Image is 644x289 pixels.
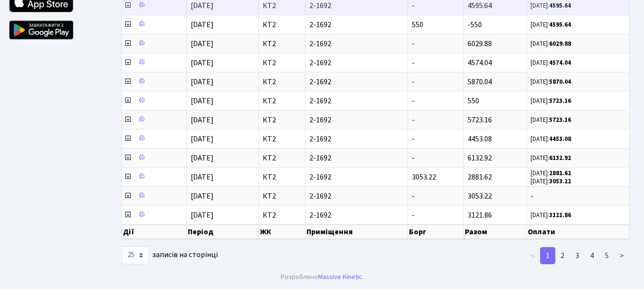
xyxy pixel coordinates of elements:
a: 4 [584,247,600,264]
span: - [412,96,415,106]
span: КТ2 [263,40,301,48]
span: 6132.92 [468,153,492,163]
span: КТ2 [263,2,301,10]
span: КТ2 [263,135,301,143]
a: > [614,247,630,264]
span: - [412,77,415,87]
span: КТ2 [263,78,301,86]
span: - [412,210,415,220]
th: Період [187,225,259,239]
span: 5723.16 [468,115,492,125]
small: [DATE]: [531,135,571,143]
span: КТ2 [263,211,301,219]
a: 5 [599,247,614,264]
a: 3 [570,247,585,264]
span: [DATE] [191,96,214,106]
span: КТ2 [263,59,301,67]
th: Приміщення [306,225,408,239]
span: 2-1692 [309,78,404,86]
small: [DATE]: [531,211,571,219]
b: 6029.88 [549,40,571,48]
span: 6029.88 [468,39,492,49]
b: 6132.92 [549,154,571,162]
small: [DATE]: [531,97,571,105]
th: Борг [408,225,464,239]
b: 5870.04 [549,78,571,86]
b: 5723.16 [549,116,571,124]
span: 3121.86 [468,210,492,220]
span: -550 [468,20,482,30]
b: 4574.04 [549,59,571,67]
span: 550 [468,96,479,106]
span: 2-1692 [309,154,404,162]
small: [DATE]: [531,154,571,162]
span: 2881.62 [468,172,492,182]
span: [DATE] [191,20,214,30]
th: Дії [122,225,187,239]
span: 2-1692 [309,211,404,219]
small: [DATE]: [531,78,571,86]
span: - [412,39,415,49]
b: 2881.62 [549,169,571,178]
a: 2 [555,247,570,264]
span: 550 [412,20,423,30]
span: [DATE] [191,134,214,144]
span: [DATE] [191,115,214,125]
b: 4453.08 [549,135,571,143]
span: 2-1692 [309,21,404,29]
span: - [412,191,415,201]
a: 1 [540,247,555,264]
span: 2-1692 [309,135,404,143]
span: 2-1692 [309,97,404,105]
th: ЖК [259,225,306,239]
span: КТ2 [263,97,301,105]
span: 4453.08 [468,134,492,144]
span: КТ2 [263,21,301,29]
label: записів на сторінці [122,246,218,264]
span: 2-1692 [309,173,404,181]
span: 2-1692 [309,116,404,124]
span: 2-1692 [309,192,404,200]
span: [DATE] [191,77,214,87]
span: - [412,0,415,11]
small: [DATE]: [531,40,571,48]
span: КТ2 [263,154,301,162]
span: [DATE] [191,39,214,49]
span: [DATE] [191,153,214,163]
span: 5870.04 [468,77,492,87]
span: [DATE] [191,210,214,220]
span: - [412,58,415,68]
a: Massive Kinetic [318,272,362,282]
span: 4574.04 [468,58,492,68]
span: 4595.64 [468,0,492,11]
span: - [412,115,415,125]
th: Разом [464,225,527,239]
span: КТ2 [263,192,301,200]
small: [DATE]: [531,169,571,178]
span: 2-1692 [309,2,404,10]
b: 4595.64 [549,1,571,10]
small: [DATE]: [531,177,571,186]
small: [DATE]: [531,1,571,10]
b: 5723.16 [549,97,571,105]
span: [DATE] [191,191,214,201]
b: 4595.64 [549,20,571,29]
div: Розроблено . [281,272,364,282]
span: 3053.22 [468,191,492,201]
span: 3053.22 [412,172,436,182]
b: 3053.22 [549,177,571,186]
small: [DATE]: [531,59,571,67]
span: 2-1692 [309,59,404,67]
span: - [412,153,415,163]
span: [DATE] [191,0,214,11]
span: 2-1692 [309,40,404,48]
th: Оплати [527,225,630,239]
small: [DATE]: [531,116,571,124]
span: [DATE] [191,58,214,68]
span: - [412,134,415,144]
span: [DATE] [191,172,214,182]
span: - [531,192,625,200]
b: 3121.86 [549,211,571,219]
span: КТ2 [263,116,301,124]
small: [DATE]: [531,20,571,29]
